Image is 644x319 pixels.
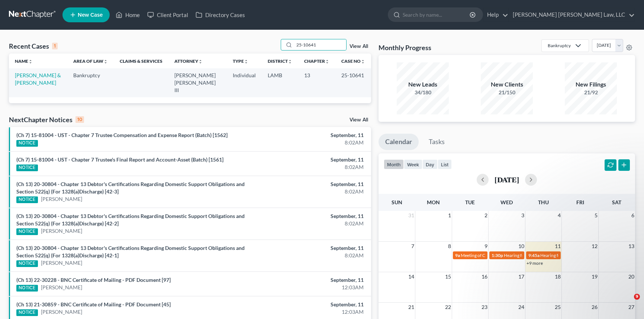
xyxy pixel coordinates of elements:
[509,8,635,22] a: [PERSON_NAME] [PERSON_NAME] Law, LLC
[455,253,460,258] span: 9a
[379,43,431,52] h3: Monthly Progress
[253,284,364,291] div: 12:03AM
[554,242,561,251] span: 11
[565,80,617,89] div: New Filings
[384,159,404,169] button: month
[554,303,561,312] span: 25
[16,309,38,316] div: NOTICE
[350,44,368,49] a: View All
[52,43,58,49] div: 1
[325,59,329,64] i: unfold_more
[404,159,422,169] button: week
[294,39,346,50] input: Search by name...
[73,58,108,64] a: Area of Lawunfold_more
[41,195,82,203] a: [PERSON_NAME]
[16,301,171,307] a: (Ch 13) 21-30859 - BNC Certificate of Mailing - PDF Document [45]
[538,199,549,205] span: Thu
[16,156,223,163] a: (Ch 7) 15-81004 - UST - Chapter 7 Trustee's Final Report and Account-Asset (Batch) [1561]
[392,199,402,205] span: Sun
[244,59,248,64] i: unfold_more
[268,58,292,64] a: Districtunfold_more
[41,284,82,291] a: [PERSON_NAME]
[444,272,452,281] span: 15
[591,303,598,312] span: 26
[253,276,364,284] div: September, 11
[253,156,364,163] div: September, 11
[103,59,108,64] i: unfold_more
[253,212,364,220] div: September, 11
[262,68,298,97] td: LAMB
[253,163,364,171] div: 8:02AM
[591,242,598,251] span: 12
[253,301,364,308] div: September, 11
[628,242,635,251] span: 13
[576,199,584,205] span: Fri
[465,199,475,205] span: Tue
[481,80,533,89] div: New Clients
[16,181,245,195] a: (Ch 13) 20-30804 - Chapter 13 Debtor's Certifications Regarding Domestic Support Obligations and ...
[634,294,640,300] span: 9
[350,117,368,123] a: View All
[379,134,419,150] a: Calendar
[253,308,364,316] div: 12:03AM
[16,285,38,292] div: NOTICE
[253,244,364,252] div: September, 11
[408,211,415,220] span: 31
[16,245,245,258] a: (Ch 13) 20-30804 - Chapter 13 Debtor's Certifications Regarding Domestic Support Obligations and ...
[16,213,245,227] a: (Ch 13) 20-30804 - Chapter 13 Debtor's Certifications Regarding Domestic Support Obligations and ...
[447,211,452,220] span: 1
[500,199,513,205] span: Wed
[78,12,103,18] span: New Case
[427,199,440,205] span: Mon
[112,8,144,22] a: Home
[144,8,192,22] a: Client Portal
[619,294,637,312] iframe: Intercom live chat
[335,68,371,97] td: 25-10641
[403,8,471,22] input: Search by name...
[594,211,598,220] span: 5
[408,272,415,281] span: 14
[304,58,329,64] a: Chapterunfold_more
[422,159,438,169] button: day
[253,220,364,227] div: 8:02AM
[495,176,519,183] h2: [DATE]
[15,72,61,86] a: [PERSON_NAME] & [PERSON_NAME]
[397,89,449,96] div: 34/180
[288,59,292,64] i: unfold_more
[397,80,449,89] div: New Leads
[16,277,171,283] a: (Ch 13) 22-30228 - BNC Certificate of Mailing - PDF Document [97]
[41,259,82,267] a: [PERSON_NAME]
[481,303,488,312] span: 23
[444,303,452,312] span: 22
[253,252,364,259] div: 8:02AM
[16,228,38,235] div: NOTICE
[481,89,533,96] div: 21/150
[361,59,365,64] i: unfold_more
[28,59,33,64] i: unfold_more
[16,260,38,267] div: NOTICE
[438,159,452,169] button: list
[9,115,84,124] div: NextChapter Notices
[521,211,525,220] span: 3
[422,134,451,150] a: Tasks
[16,132,228,138] a: (Ch 7) 15-81004 - UST - Chapter 7 Trustee Compensation and Expense Report (Batch) [1562]
[253,188,364,195] div: 8:02AM
[233,58,248,64] a: Typeunfold_more
[612,199,621,205] span: Sat
[253,139,364,146] div: 8:02AM
[461,253,543,258] span: Meeting of Creditors for [PERSON_NAME]
[174,58,203,64] a: Attorneyunfold_more
[253,180,364,188] div: September, 11
[168,68,227,97] td: [PERSON_NAME] [PERSON_NAME] III
[75,116,84,123] div: 10
[16,165,38,171] div: NOTICE
[41,227,82,235] a: [PERSON_NAME]
[341,58,365,64] a: Case Nounfold_more
[198,59,203,64] i: unfold_more
[253,131,364,139] div: September, 11
[114,53,168,68] th: Claims & Services
[41,308,82,316] a: [PERSON_NAME]
[518,303,525,312] span: 24
[484,242,488,251] span: 9
[481,272,488,281] span: 16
